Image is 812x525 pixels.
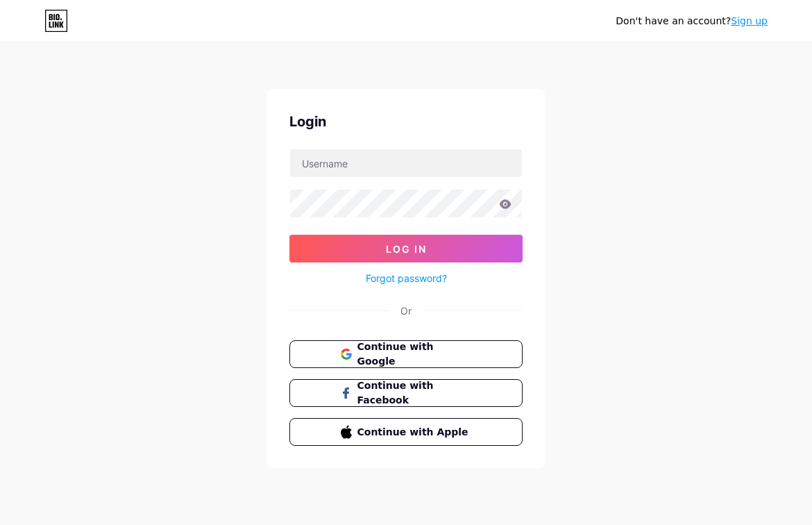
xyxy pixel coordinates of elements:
[290,149,522,177] input: Username
[731,15,768,26] a: Sign up
[289,235,523,262] button: Log In
[357,378,472,408] span: Continue with Facebook
[357,425,472,440] span: Continue with Apple
[400,303,412,318] div: Or
[616,14,768,28] div: Don't have an account?
[289,111,523,132] div: Login
[366,271,447,285] a: Forgot password?
[386,243,427,255] span: Log In
[289,418,523,446] button: Continue with Apple
[357,340,472,369] span: Continue with Google
[289,340,523,368] button: Continue with Google
[289,379,523,407] button: Continue with Facebook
